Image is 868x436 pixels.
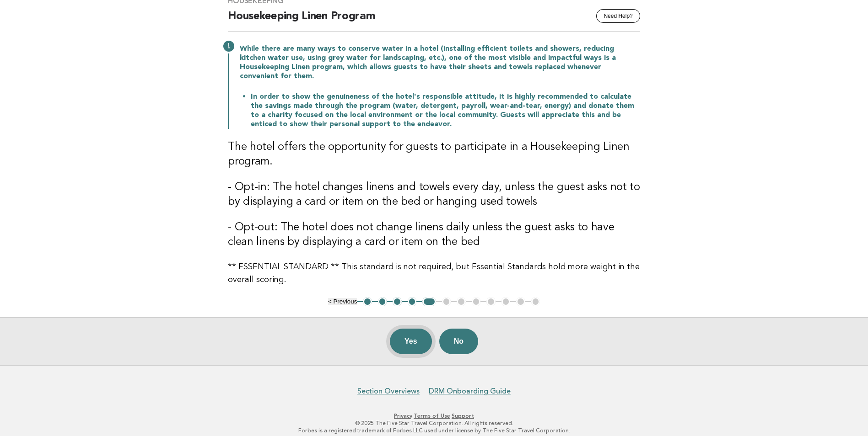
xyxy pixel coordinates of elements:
a: Support [452,413,474,419]
p: While there are many ways to conserve water in a hotel (installing efficient toilets and showers,... [240,44,640,81]
button: 4 [408,297,417,306]
h3: - Opt-in: The hotel changes linens and towels every day, unless the guest asks not to by displayi... [228,180,640,209]
a: Privacy [394,413,412,419]
h3: The hotel offers the opportunity for guests to participate in a Housekeeping Linen program. [228,140,640,169]
button: 5 [422,297,436,306]
p: · · [154,412,714,420]
button: 3 [393,297,402,306]
a: Section Overviews [357,387,420,396]
button: 2 [378,297,387,306]
a: Terms of Use [414,413,450,419]
button: Need Help? [596,9,640,23]
button: 1 [363,297,372,306]
a: DRM Onboarding Guide [429,387,511,396]
h3: - Opt-out: The hotel does not change linens daily unless the guest asks to have clean linens by d... [228,220,640,250]
button: No [439,329,478,354]
button: < Previous [328,298,357,305]
p: Forbes is a registered trademark of Forbes LLC used under license by The Five Star Travel Corpora... [154,427,714,434]
li: In order to show the genuineness of the hotel's responsible attitude, it is highly recommended to... [251,92,640,129]
h2: Housekeeping Linen Program [228,9,640,32]
button: Yes [390,329,432,354]
p: ** ESSENTIAL STANDARD ** This standard is not required, but Essential Standards hold more weight ... [228,261,640,286]
p: © 2025 The Five Star Travel Corporation. All rights reserved. [154,420,714,427]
